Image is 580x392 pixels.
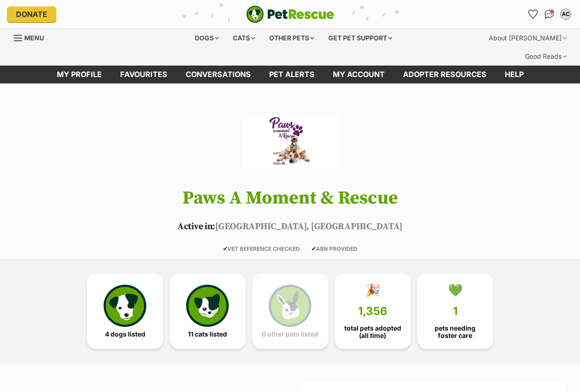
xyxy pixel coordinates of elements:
[519,47,573,66] div: Good Reads
[482,29,573,47] div: About [PERSON_NAME]
[24,34,44,42] span: Menu
[542,7,557,22] a: Conversations
[260,66,324,83] a: Pet alerts
[87,274,163,349] a: 4 dogs listed
[269,285,311,327] img: bunny-icon-b786713a4a21a2fe6d13e954f4cb29d131f1b31f8a74b52ca2c6d2999bc34bbe.svg
[324,66,394,83] a: My account
[496,66,533,83] a: Help
[188,29,225,47] div: Dogs
[177,66,260,83] a: conversations
[111,66,177,83] a: Favourites
[238,102,342,180] img: Paws A Moment & Rescue
[525,7,573,22] ul: Account quick links
[7,6,56,22] a: Donate
[545,10,554,19] img: chat-41dd97257d64d25036548639549fe6c8038ab92f7586957e7f3b1b290dea8141.svg
[558,7,573,22] button: My account
[223,245,300,252] span: VET REFERENCE CHECKED
[226,29,261,47] div: Cats
[448,283,463,297] div: 💚
[263,29,320,47] div: Other pets
[311,245,358,252] span: ABN PROVIDED
[335,274,411,349] a: 🎉 1,356 total pets adopted (all time)
[48,66,111,83] a: My profile
[525,7,540,22] a: Favourites
[105,331,145,338] span: 4 dogs listed
[342,325,403,339] span: total pets adopted (all time)
[453,305,458,318] span: 1
[186,285,228,327] img: cat-icon-068c71abf8fe30c970a85cd354bc8e23425d12f6e8612795f06af48be43a487a.svg
[170,274,246,349] a: 11 cats listed
[252,274,328,349] a: 0 other pets listed
[561,10,570,19] div: AC
[223,245,227,252] icon: ✔
[262,331,318,338] span: 0 other pets listed
[246,6,334,23] img: logo-e224e6f780fb5917bec1dbf3a21bbac754714ae5b6737aabdf751b685950b380.svg
[394,66,496,83] a: Adopter resources
[417,274,493,349] a: 💚 1 pets needing foster care
[246,6,334,23] a: PetRescue
[104,285,146,327] img: petrescue-icon-eee76f85a60ef55c4a1927667547b313a7c0e82042636edf73dce9c88f694885.svg
[322,29,398,47] div: Get pet support
[365,283,380,297] div: 🎉
[188,331,227,338] span: 11 cats listed
[177,221,215,232] span: Active in:
[311,245,316,252] icon: ✔
[358,305,387,318] span: 1,356
[425,325,486,339] span: pets needing foster care
[14,29,50,45] a: Menu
